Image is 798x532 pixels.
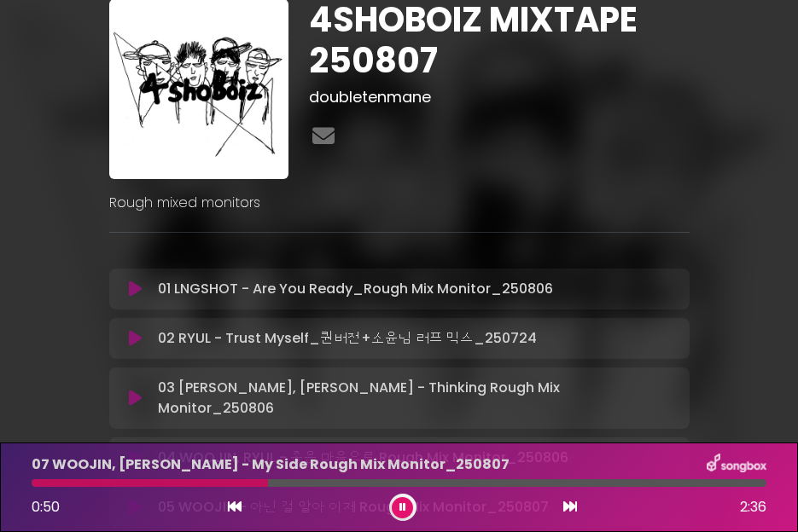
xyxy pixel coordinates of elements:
p: 02 RYUL - Trust Myself_퀀버전+소윤님 러프 믹스_250724 [158,328,537,349]
p: 03 [PERSON_NAME], [PERSON_NAME] - Thinking Rough Mix Monitor_250806 [158,378,679,419]
span: 2:36 [740,497,766,518]
span: 0:50 [32,497,60,517]
h3: doubletenmane [309,88,689,107]
p: 01 LNGSHOT - Are You Ready_Rough Mix Monitor_250806 [158,279,553,299]
p: Rough mixed monitors [109,193,690,213]
img: songbox-logo-white.png [707,454,766,476]
p: 07 WOOJIN, [PERSON_NAME] - My Side Rough Mix Monitor_250807 [32,454,510,475]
